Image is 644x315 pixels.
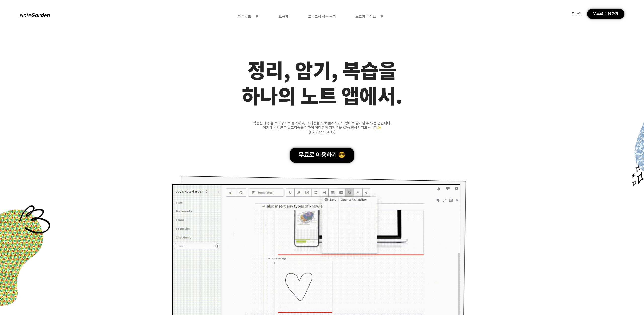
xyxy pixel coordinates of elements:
div: 노트가든 정보 [355,14,376,19]
div: 무료로 이용하기 [587,9,624,19]
div: 요금제 [279,14,289,19]
div: 다운로드 [238,14,251,19]
div: 프로그램 작동 원리 [308,14,336,19]
div: 로그인 [572,12,581,16]
div: 무료로 이용하기 😎 [290,148,354,163]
